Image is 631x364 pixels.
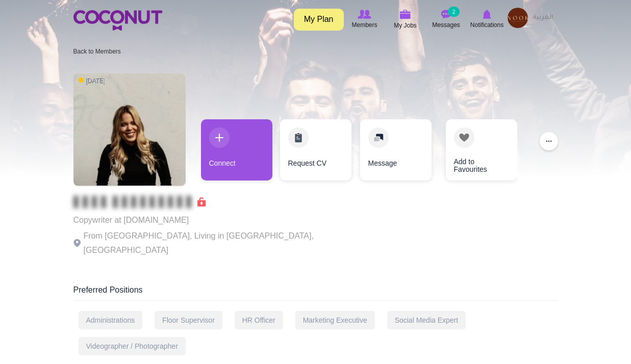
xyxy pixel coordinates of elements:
div: Floor Supervisor [155,311,222,329]
div: Marketing Executive [295,311,375,329]
span: My Jobs [394,20,417,31]
a: My Jobs My Jobs [385,8,426,32]
span: Members [351,20,377,30]
a: Message [360,119,432,180]
div: 3 / 4 [359,119,431,186]
p: From [GEOGRAPHIC_DATA], Living in [GEOGRAPHIC_DATA], [GEOGRAPHIC_DATA] [73,229,354,257]
img: My Jobs [400,10,411,19]
div: 4 / 4 [438,119,510,186]
span: Messages [432,20,460,30]
img: Notifications [483,10,491,19]
a: Add to Favourites [446,119,517,180]
a: Messages Messages 2 [426,8,467,31]
div: Preferred Positions [73,284,558,301]
a: My Plan [294,9,344,31]
a: Connect [201,119,272,180]
div: Administrations [79,311,143,329]
a: Request CV [280,119,351,180]
img: Home [73,10,162,31]
div: 2 / 4 [280,119,351,186]
span: Notifications [470,20,503,30]
a: Back to Members [73,48,121,55]
small: 2 [448,7,459,17]
a: Browse Members Members [344,8,385,31]
img: Browse Members [358,10,371,19]
div: HR Officer [235,311,283,329]
button: ... [540,132,558,150]
span: Connect to Unlock the Profile [73,197,206,207]
a: Notifications Notifications [467,8,508,31]
div: Social Media Expert [387,311,466,329]
div: 1 / 4 [201,119,272,186]
p: Copywriter at [DOMAIN_NAME] [73,213,354,227]
img: Messages [441,10,451,19]
a: العربية [528,8,558,28]
div: Videographer / Photographer [79,337,186,355]
span: [DATE] [79,76,105,85]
